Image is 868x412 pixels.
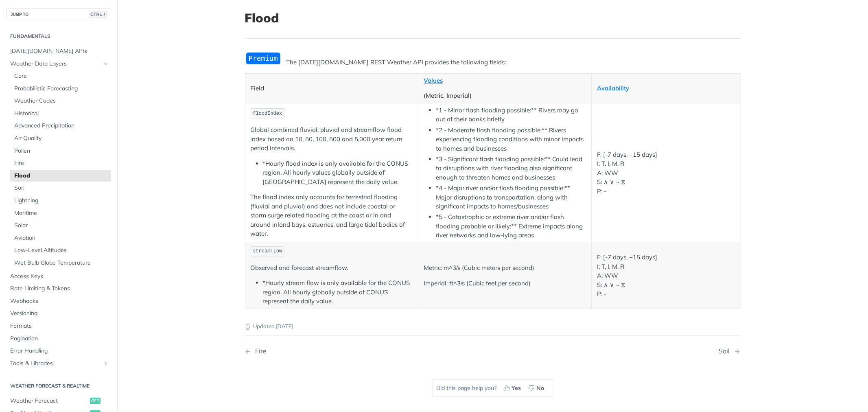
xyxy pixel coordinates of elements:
a: Weather Codes [10,95,111,107]
span: [DATE][DOMAIN_NAME] APIs [10,47,109,55]
a: Next Page: Soil [719,347,741,355]
span: Probabilistic Forecasting [14,85,109,93]
span: floodIndex [253,111,282,116]
button: Show subpages for Tools & Libraries [103,360,109,367]
span: Low-Level Altitudes [14,246,109,254]
div: Soil [719,347,734,355]
span: Wet Bulb Globe Temperature [14,259,109,267]
a: Maritime [10,207,111,219]
li: *2 - Moderate flash flooding possible:** Rivers experiencing flooding conditions with minor impac... [436,126,586,153]
span: Maritime [14,209,109,217]
a: Advanced Precipitation [10,120,111,132]
a: [DATE][DOMAIN_NAME] APIs [6,45,111,57]
span: Aviation [14,234,109,242]
p: Updated [DATE] [245,322,741,331]
a: Aviation [10,232,111,244]
a: Soil [10,182,111,194]
a: Pollen [10,145,111,157]
p: The [DATE][DOMAIN_NAME] REST Weather API provides the following fields: [245,58,741,67]
li: *4 - Major river and/or flash flooding possible:** Major disruptions to transportation, along wit... [436,184,586,211]
span: Pollen [14,147,109,155]
p: Observed and forecast streamflow. [251,263,413,273]
a: Previous Page: Fire [245,347,457,355]
a: Solar [10,219,111,232]
a: Historical [10,107,111,120]
p: The flood index only accounts for terrestrial flooding (fluvial and pluvial) and does not include... [251,193,413,239]
a: Wet Bulb Globe Temperature [10,257,111,269]
span: Tools & Libraries [10,359,101,368]
a: Weather Data LayersHide subpages for Weather Data Layers [6,58,111,70]
li: *1 - Minor flash flooding possible:** Rivers may go out of their banks briefly [436,106,586,124]
a: Pagination [6,333,111,345]
span: Versioning [10,309,109,318]
li: *Hourly stream flow is only available for the CONUS region. All hourly globally outside of CONUS ... [263,278,413,306]
li: *5 - Catastrophic or extreme river and/or flash flooding probable or likely:** Extreme impacts al... [436,213,586,240]
span: Air Quality [14,134,109,142]
p: F: [-7 days, +15 days] I: T, I, M, R A: WW S: ∧ ∨ ~ ⧖ P: - [597,253,735,299]
span: Solar [14,221,109,230]
a: Rate Limiting & Tokens [6,283,111,295]
span: get [90,398,101,404]
h2: Weather Forecast & realtime [6,382,111,390]
p: (Metric, Imperial) [424,91,586,101]
span: No [537,384,544,392]
a: Webhooks [6,295,111,307]
span: Historical [14,110,109,118]
a: Versioning [6,307,111,320]
a: Air Quality [10,132,111,145]
p: Imperial: ft^3/s (Cubic feet per second) [424,279,586,288]
a: Core [10,70,111,82]
p: F: [-7 days, +15 days] I: T, I, M, R A: WW S: ∧ ∨ ~ ⧖ P: - [597,150,735,196]
span: CTRL-/ [89,11,107,18]
button: Hide subpages for Weather Data Layers [103,61,109,67]
a: Probabilistic Forecasting [10,83,111,95]
nav: Pagination Controls [245,339,741,363]
button: JUMP TOCTRL-/ [6,8,111,20]
div: Fire [251,347,267,355]
button: No [526,382,549,394]
h1: Flood [245,11,741,25]
a: Availability [597,84,629,92]
span: Rate Limiting & Tokens [10,285,109,293]
span: Soil [14,184,109,192]
span: Weather Data Layers [10,60,101,68]
li: *3 - Significant flash flooding possible:** Could lead to disruptions with river flooding also si... [436,155,586,182]
a: Lightning [10,195,111,207]
span: Flood [14,172,109,180]
span: Formats [10,322,109,330]
span: Yes [512,384,521,392]
a: Low-Level Altitudes [10,244,111,256]
a: Tools & LibrariesShow subpages for Tools & Libraries [6,357,111,370]
a: Formats [6,320,111,332]
span: Pagination [10,335,109,343]
span: Weather Codes [14,97,109,105]
span: Webhooks [10,297,109,305]
a: Weather Forecastget [6,395,111,407]
span: streamFlow [253,248,282,254]
span: Lightning [14,197,109,205]
h2: Fundamentals [6,33,111,40]
span: Error Handling [10,347,109,355]
a: Error Handling [6,345,111,357]
a: Flood [10,170,111,182]
p: Global combined fluvial, pluvial and streamflow flood index based on 10, 50, 100, 500 and 5,000 y... [251,125,413,153]
div: Did this page help you? [432,379,553,397]
a: Access Keys [6,270,111,283]
span: Fire [14,159,109,167]
span: Access Keys [10,272,109,281]
p: Metric: m^3/s (Cubic meters per second) [424,263,586,273]
li: *Hourly flood index is only available for the CONUS region. All hourly values globally outside of... [263,159,413,187]
button: Yes [501,382,526,394]
span: Weather Forecast [10,397,88,405]
p: Field [251,84,413,93]
a: Fire [10,157,111,169]
a: Values [424,77,443,84]
span: Core [14,72,109,80]
span: Advanced Precipitation [14,122,109,130]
